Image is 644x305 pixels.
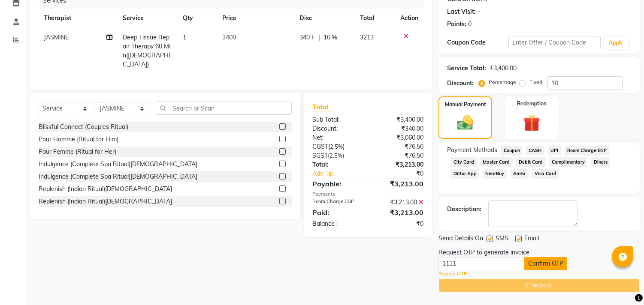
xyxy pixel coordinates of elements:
div: Balance : [306,219,368,228]
div: Last Visit: [447,7,476,16]
label: Redemption [517,100,547,108]
div: Blissful Connect (Couples Ritual) [39,123,128,132]
span: SGST [312,152,328,159]
div: ₹0 [378,169,430,178]
input: Enter Offer / Coupon Code [508,36,600,49]
div: ₹3,213.00 [368,179,430,189]
span: CASH [526,146,544,155]
span: Total [312,102,332,111]
div: Discount: [447,79,474,88]
span: | [318,33,320,42]
div: Indulgence (Complete Spa Ritual)[DEMOGRAPHIC_DATA] [39,172,197,181]
div: Pour Femme (Ritual for Her) [39,147,116,156]
div: Request OTP to generate invoice [438,248,529,257]
span: City Card [450,157,477,167]
div: ₹0 [368,219,430,228]
div: Points: [447,20,466,29]
div: ₹3,213.00 [368,160,430,169]
span: Send Details On [438,234,483,245]
span: Email [524,234,539,245]
img: _gift.svg [518,113,545,134]
span: Room Charge EGP [565,146,610,155]
div: Total: [306,160,368,169]
span: 1 [183,33,186,41]
span: 3213 [360,33,374,41]
div: ₹3,060.00 [368,133,430,142]
div: ₹76.50 [368,151,430,160]
span: Coupon [501,146,523,155]
div: Payments [312,191,423,198]
th: Therapist [39,9,118,28]
button: Apply [604,36,629,49]
div: Indulgence (Complete Spa Ritual)[DEMOGRAPHIC_DATA] [39,160,197,169]
span: Payment Methods [447,146,497,155]
label: Manual Payment [445,101,486,108]
div: Discount: [306,124,368,133]
div: ( ) [306,142,368,151]
div: ₹3,400.00 [490,64,517,73]
a: Resend OTP [438,270,467,278]
div: 0 [468,20,472,29]
span: Master Card [480,157,513,167]
span: NearBuy [483,169,507,179]
span: 3400 [222,33,236,41]
div: Payable: [306,179,368,189]
div: Coupon Code [447,38,508,47]
div: Service Total: [447,64,486,73]
a: Add Tip [306,169,378,178]
input: Enter OTP [438,257,524,270]
div: Room Charge EGP [306,198,368,207]
button: Confirm OTP [524,257,567,270]
span: Deep Tissue Repair Therapy 60 Min([DEMOGRAPHIC_DATA]) [123,33,170,68]
th: Total [355,9,395,28]
span: 2.5% [330,143,343,150]
span: Diners [591,157,610,167]
div: ₹76.50 [368,142,430,151]
div: Replenish (Indian Ritual)[DEMOGRAPHIC_DATA] [39,197,172,206]
span: Dittor App [450,169,479,179]
span: AmEx [511,169,529,179]
img: _cash.svg [452,114,478,132]
th: Qty [178,9,218,28]
div: - [478,7,480,16]
th: Action [395,9,423,28]
span: Complimentary [549,157,588,167]
span: 2.5% [330,152,342,159]
span: CGST [312,143,328,150]
label: Percentage [489,78,516,86]
th: Price [217,9,294,28]
div: Pour Homme (Ritual for Him) [39,135,118,144]
div: Sub Total: [306,115,368,124]
span: 340 F [299,33,315,42]
span: JASMINE [44,33,69,41]
input: Search or Scan [156,102,292,115]
div: ( ) [306,151,368,160]
div: Replenish (Indian Ritual)[DEMOGRAPHIC_DATA] [39,185,172,194]
th: Service [118,9,177,28]
span: Visa Card [532,169,559,179]
div: ₹340.00 [368,124,430,133]
span: 10 % [324,33,337,42]
span: SMS [496,234,508,245]
div: ₹3,213.00 [368,207,430,218]
label: Fixed [529,78,542,86]
div: Net: [306,133,368,142]
th: Disc [294,9,355,28]
div: ₹3,213.00 [368,198,430,207]
span: UPI [548,146,561,155]
div: ₹3,400.00 [368,115,430,124]
div: Description: [447,205,481,214]
span: Debit Card [516,157,546,167]
div: Paid: [306,207,368,218]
